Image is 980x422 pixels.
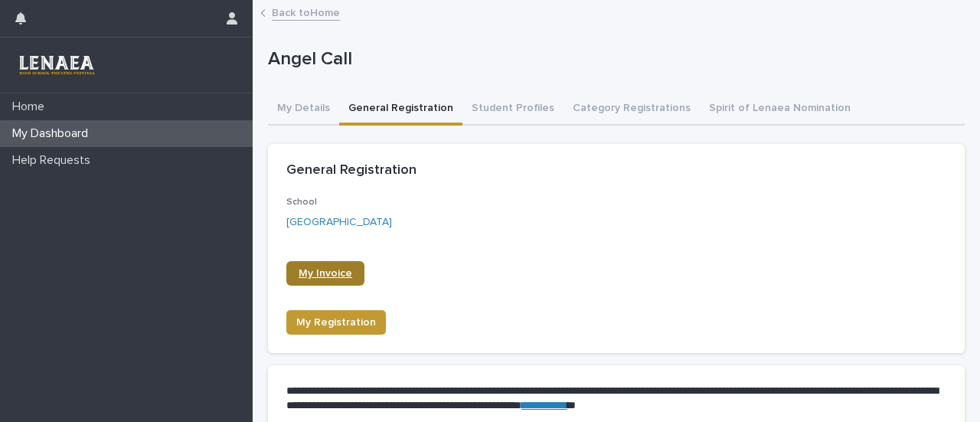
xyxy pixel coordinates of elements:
[563,93,700,126] button: Category Registrations
[462,93,563,126] button: Student Profiles
[12,50,100,80] img: 3TRreipReCSEaaZc33pQ
[272,3,340,21] a: Back toHome
[299,268,352,279] span: My Invoice
[339,93,462,126] button: General Registration
[268,93,339,126] button: My Details
[296,315,376,330] span: My Registration
[6,100,57,114] p: Home
[6,153,103,168] p: Help Requests
[6,126,100,141] p: My Dashboard
[286,198,317,207] span: School
[268,48,959,70] p: Angel Call
[286,162,416,179] h2: General Registration
[286,214,392,231] a: [GEOGRAPHIC_DATA]
[286,310,386,335] button: My Registration
[286,261,364,286] a: My Invoice
[700,93,860,126] button: Spirit of Lenaea Nomination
